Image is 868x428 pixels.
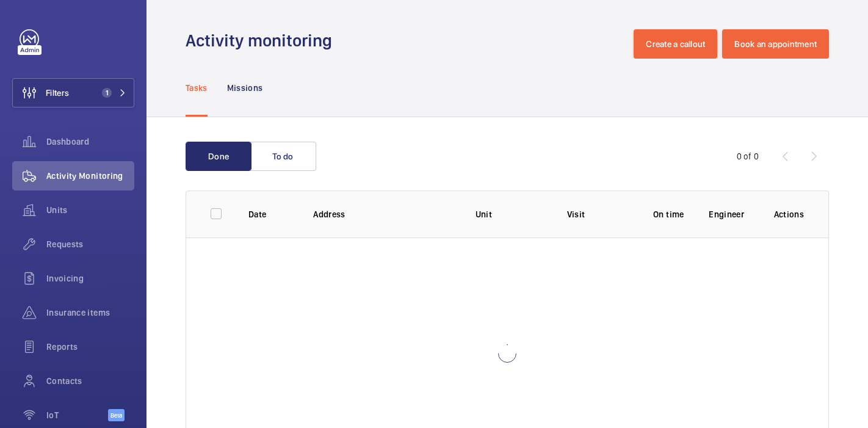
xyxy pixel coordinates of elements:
p: Tasks [186,82,208,94]
button: Done [186,142,251,171]
span: 1 [102,88,112,98]
h1: Activity monitoring [186,29,339,52]
span: Invoicing [46,272,134,285]
button: Create a callout [634,29,717,59]
p: Visit [567,208,629,220]
span: Activity Monitoring [46,170,134,182]
span: Reports [46,341,134,353]
span: Filters [46,87,69,99]
span: Dashboard [46,136,134,148]
button: Filters1 [12,78,134,107]
p: Unit [476,208,548,220]
button: Book an appointment [722,29,829,59]
span: Units [46,204,134,216]
span: Insurance items [46,306,134,319]
div: 0 of 0 [737,150,759,162]
p: Engineer [709,208,754,220]
span: IoT [46,409,108,421]
span: Requests [46,238,134,250]
p: Address [313,208,455,220]
p: Missions [227,82,263,94]
span: Contacts [46,375,134,387]
p: Actions [774,208,804,220]
button: To do [250,142,316,171]
span: Beta [108,409,125,421]
p: On time [648,208,689,220]
p: Date [248,208,294,220]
